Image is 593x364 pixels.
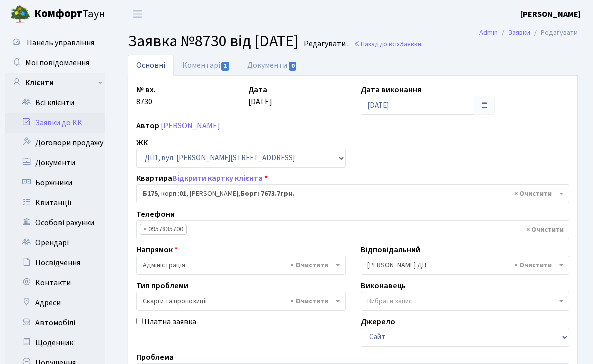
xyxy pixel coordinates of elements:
span: Панель управління [27,37,94,48]
span: Скарги та пропозиції [136,292,346,311]
li: Редагувати [530,27,578,38]
span: Скарги та пропозиції [143,296,333,306]
a: Особові рахунки [5,213,105,233]
span: Видалити всі елементи [526,225,564,235]
span: Вибрати запис [367,296,412,306]
span: Адміністрація [143,260,333,270]
a: Орендарі [5,233,105,253]
a: Заявки [508,27,530,38]
label: Автор [136,120,159,132]
a: Документи [5,153,105,173]
span: Адміністрація [136,256,346,275]
label: Виконавець [361,280,406,292]
label: Платна заявка [144,316,196,328]
a: Посвідчення [5,253,105,273]
a: Коментарі [174,55,239,76]
span: 1 [221,62,229,71]
a: Всі клієнти [5,93,105,113]
a: Боржники [5,173,105,193]
b: Б175 [143,189,158,199]
label: ЖК [136,137,148,149]
b: Борг: 7673.7грн. [240,189,294,199]
span: <b>Б175</b>, корп.: <b>01</b>, Квачова Олена Вадимівна, <b>Борг: 7673.7грн.</b> [136,184,569,203]
a: Мої повідомлення [5,53,105,73]
label: Дата [248,84,267,96]
span: Мої повідомлення [25,57,89,68]
label: Телефони [136,208,175,220]
b: Комфорт [34,6,82,22]
label: Квартира [136,172,268,184]
nav: breadcrumb [464,22,593,43]
a: Квитанції [5,193,105,213]
small: Редагувати . [302,39,349,49]
a: Admin [479,27,498,38]
a: Клієнти [5,73,105,93]
label: Відповідальний [361,244,420,256]
li: 0957835700 [140,224,187,235]
a: Автомобілі [5,313,105,333]
span: Видалити всі елементи [290,260,328,270]
b: [PERSON_NAME] [520,9,581,20]
label: Тип проблеми [136,280,188,292]
span: Сомова О.П. ДП [367,260,557,270]
div: 8730 [129,84,241,115]
label: Проблема [136,351,174,363]
a: Назад до всіхЗаявки [354,39,421,49]
a: Заявки до КК [5,113,105,133]
a: Відкрити картку клієнта [172,173,263,184]
a: Щоденник [5,333,105,353]
a: [PERSON_NAME] [520,8,581,20]
a: Договори продажу [5,133,105,153]
a: Адреси [5,293,105,313]
span: Видалити всі елементи [290,296,328,306]
label: Джерело [361,316,395,328]
button: Переключити навігацію [125,6,150,22]
b: 01 [179,189,186,199]
div: [DATE] [241,84,353,115]
a: Контакти [5,273,105,293]
span: Видалити всі елементи [514,260,552,270]
label: № вх. [136,84,156,96]
span: Видалити всі елементи [514,189,552,199]
span: Сомова О.П. ДП [361,256,570,275]
span: Заявки [400,39,421,49]
span: Таун [34,6,105,23]
label: Дата виконання [361,84,421,96]
span: × [143,224,147,234]
span: Заявка №8730 від [DATE] [128,30,299,53]
a: Панель управління [5,33,105,53]
span: <b>Б175</b>, корп.: <b>01</b>, Квачова Олена Вадимівна, <b>Борг: 7673.7грн.</b> [143,189,557,199]
img: logo.png [10,4,30,24]
a: Документи [239,55,306,76]
a: [PERSON_NAME] [161,120,220,131]
label: Напрямок [136,244,178,256]
a: Основні [128,55,174,76]
span: 0 [289,62,297,71]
